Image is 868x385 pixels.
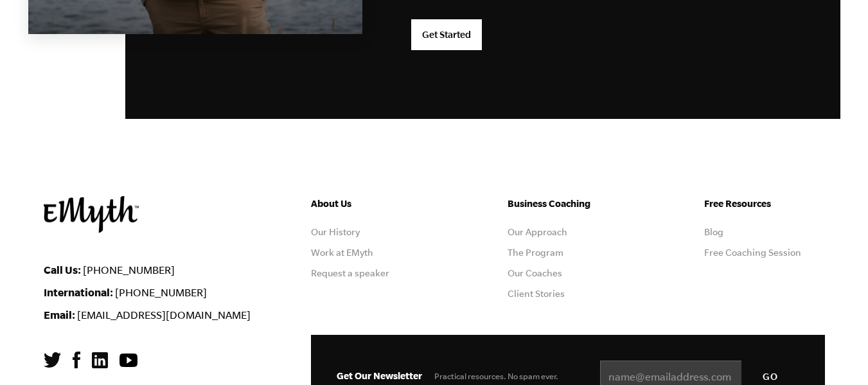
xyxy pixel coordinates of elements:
span: Practical resources. No spam ever. [434,372,558,381]
img: Facebook [73,352,80,368]
a: Work at EMyth [311,247,373,258]
a: Our History [311,227,360,237]
img: LinkedIn [92,352,108,368]
a: Our Coaches [508,268,562,278]
strong: Call Us: [44,264,81,276]
a: Free Coaching Session [704,247,801,258]
img: YouTube [120,354,137,367]
a: Blog [704,227,723,237]
img: Twitter [44,352,61,368]
a: [EMAIL_ADDRESS][DOMAIN_NAME] [77,309,251,321]
iframe: Chat Widget [804,323,868,385]
a: Request a speaker [311,268,389,278]
span: Get Our Newsletter [337,370,422,381]
div: Widget de chat [804,323,868,385]
a: Our Approach [508,227,567,237]
strong: Email: [44,309,75,321]
a: [PHONE_NUMBER] [83,264,175,276]
a: Get Started [411,19,482,50]
h5: About Us [311,196,432,211]
h5: Business Coaching [508,196,628,211]
a: Client Stories [508,289,565,299]
strong: International: [44,286,113,298]
a: The Program [508,247,563,258]
img: EMyth [44,196,139,233]
h5: Free Resources [704,196,825,211]
a: [PHONE_NUMBER] [115,287,207,298]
